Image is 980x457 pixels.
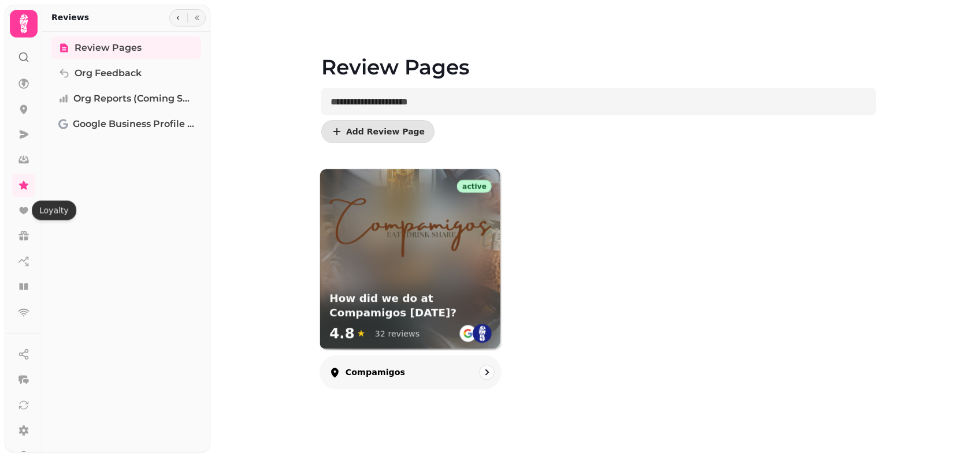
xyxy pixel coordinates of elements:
div: active [457,180,492,193]
a: Google Business Profile (Beta) [51,113,201,136]
nav: Tabs [42,32,210,452]
h2: Reviews [51,12,89,23]
a: Org Feedback [51,62,201,85]
img: st.png [473,324,492,343]
span: Add Review Page [346,128,425,136]
h3: How did we do at Compamigos [DATE]? [329,291,492,320]
img: How did we do at Compamigos today? [329,193,492,258]
p: Compamigos [346,366,405,378]
div: 32 reviews [375,328,420,339]
span: Google Business Profile (Beta) [73,117,194,131]
span: Org Feedback [75,66,142,80]
img: go-emblem@2x.png [459,324,478,343]
span: 4.8 [329,324,354,343]
svg: go to [481,366,493,378]
button: Add Review Page [321,120,435,143]
h1: Review Pages [321,28,876,78]
a: CompamigosactiveHow did we do at Compamigos today?How did we do at Compamigos [DATE]?4.8★32 revie... [320,168,502,389]
a: Org Reports (coming soon) [51,87,201,110]
span: Review Pages [75,41,142,55]
div: Loyalty [32,201,76,220]
span: Org Reports (coming soon) [73,92,194,106]
span: ★ [357,327,366,340]
a: Review Pages [51,36,201,59]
